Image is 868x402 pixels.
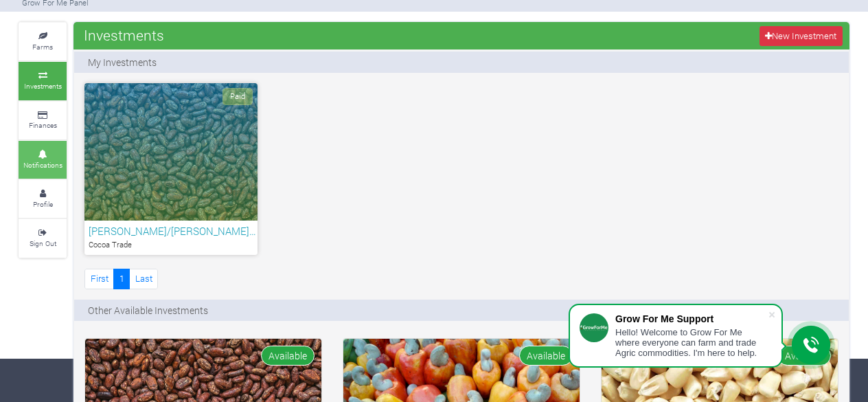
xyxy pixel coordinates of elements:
[89,225,253,237] h6: [PERSON_NAME]/[PERSON_NAME]…
[129,269,158,289] a: Last
[759,26,843,46] a: New Investment
[19,180,67,218] a: Profile
[113,269,130,289] a: 1
[29,120,57,130] small: Finances
[19,23,67,60] a: Farms
[19,219,67,257] a: Sign Out
[222,88,253,105] span: Paid
[33,199,53,209] small: Profile
[615,313,768,324] div: Grow For Me Support
[84,269,158,289] nav: Page Navigation
[19,102,67,139] a: Finances
[32,42,53,52] small: Farms
[88,303,208,317] p: Other Available Investments
[80,21,168,49] span: Investments
[89,239,253,251] p: Cocoa Trade
[261,346,315,366] span: Available
[519,346,573,366] span: Available
[24,81,62,91] small: Investments
[19,62,67,100] a: Investments
[30,238,56,248] small: Sign Out
[615,327,768,358] div: Hello! Welcome to Grow For Me where everyone can farm and trade Agric commodities. I'm here to help.
[84,269,114,289] a: First
[84,83,258,255] a: Paid [PERSON_NAME]/[PERSON_NAME]… Cocoa Trade
[23,160,62,170] small: Notifications
[19,141,67,179] a: Notifications
[88,55,157,69] p: My Investments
